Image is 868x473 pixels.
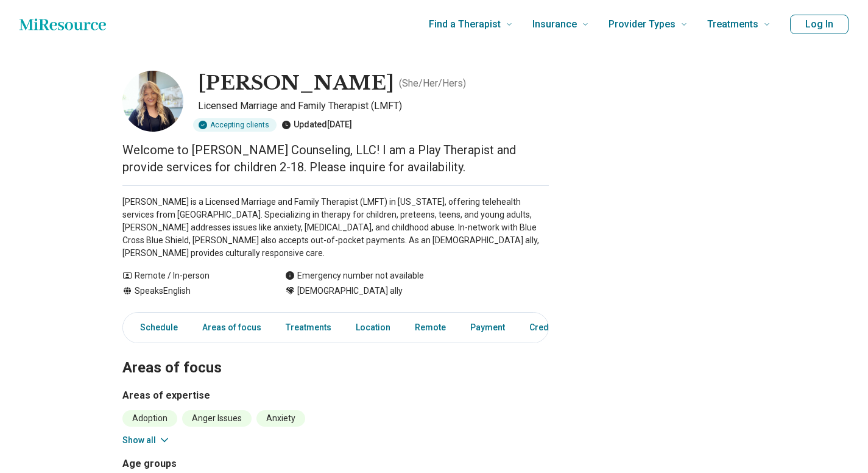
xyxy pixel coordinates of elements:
[122,196,549,260] p: [PERSON_NAME] is a Licensed Marriage and Family Therapist (LMFT) in [US_STATE], offering teleheal...
[182,410,252,427] li: Anger Issues
[348,315,398,340] a: Location
[532,16,577,33] span: Insurance
[790,15,849,34] button: Log In
[122,329,549,379] h2: Areas of focus
[707,16,758,33] span: Treatments
[609,16,676,33] span: Provider Types
[122,269,261,282] div: Remote / In-person
[122,285,261,297] div: Speaks English
[125,315,185,340] a: Schedule
[256,410,305,427] li: Anxiety
[122,71,183,132] img: Jody Jones, Licensed Marriage and Family Therapist (LMFT)
[193,118,277,132] div: Accepting clients
[122,388,549,403] h3: Areas of expertise
[19,12,106,37] a: Home page
[278,315,339,340] a: Treatments
[198,99,549,113] p: Licensed Marriage and Family Therapist (LMFT)
[522,315,583,340] a: Credentials
[122,434,171,447] button: Show all
[281,118,352,132] div: Updated [DATE]
[122,141,549,176] p: Welcome to [PERSON_NAME] Counseling, LLC! I am a Play Therapist and provide services for children...
[285,269,424,282] div: Emergency number not available
[297,285,403,297] span: [DEMOGRAPHIC_DATA] ally
[198,71,394,96] h1: [PERSON_NAME]
[122,410,177,427] li: Adoption
[195,315,269,340] a: Areas of focus
[122,457,331,471] h3: Age groups
[399,76,466,91] p: ( She/Her/Hers )
[408,315,453,340] a: Remote
[429,16,501,33] span: Find a Therapist
[463,315,512,340] a: Payment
